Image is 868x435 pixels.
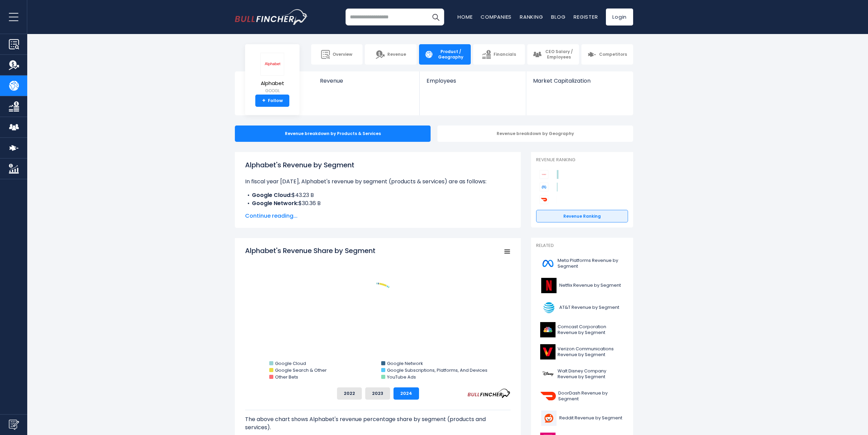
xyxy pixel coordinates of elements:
[559,283,621,288] span: Netflix Revenue by Segment
[558,258,624,269] span: Meta Platforms Revenue by Segment
[544,49,574,60] span: CEO Salary / Employees
[481,13,512,20] a: Companies
[393,387,419,400] button: 2024
[540,322,556,337] img: CMCSA logo
[365,387,390,400] button: 2023
[494,52,516,57] span: Financials
[540,366,556,382] img: DIS logo
[260,88,284,94] small: GOOGL
[473,44,525,65] a: Financials
[275,360,306,367] text: Google Cloud
[427,9,444,26] button: Search
[436,49,465,60] span: Product / Geography
[235,9,308,25] a: Go to homepage
[536,409,628,428] a: Reddit Revenue by Segment
[520,13,543,20] a: Ranking
[245,160,511,170] h1: Alphabet's Revenue by Segment
[536,387,628,405] a: DoorDash Revenue by Segment
[260,52,285,95] a: Alphabet GOOGL
[245,178,511,186] p: In fiscal year [DATE], Alphabet's revenue by segment (products & services) are as follows:
[275,374,298,380] text: Other Bets
[540,388,556,404] img: DASH logo
[311,44,363,65] a: Overview
[533,78,626,84] span: Market Capitalization
[420,71,526,96] a: Employees
[245,246,511,382] svg: Alphabet's Revenue Share by Segment
[540,300,557,315] img: T logo
[536,342,628,361] a: Verizon Communications Revenue by Segment
[558,324,624,336] span: Comcast Corporation Revenue by Segment
[558,368,624,380] span: Walt Disney Company Revenue by Segment
[540,411,557,426] img: RDDT logo
[260,81,284,86] span: Alphabet
[245,246,375,255] tspan: Alphabet's Revenue Share by Segment
[536,365,628,383] a: Walt Disney Company Revenue by Segment
[252,191,292,199] b: Google Cloud:
[536,276,628,295] a: Netflix Revenue by Segment
[262,98,266,104] strong: +
[527,44,579,65] a: CEO Salary / Employees
[365,44,417,65] a: Revenue
[536,243,628,249] p: Related
[320,78,413,84] span: Revenue
[551,13,565,20] a: Blog
[540,278,557,293] img: NFLX logo
[427,78,519,84] span: Employees
[606,9,633,26] a: Login
[313,71,420,96] a: Revenue
[387,52,406,57] span: Revenue
[333,52,352,57] span: Overview
[540,183,548,191] img: Meta Platforms competitors logo
[540,170,548,179] img: Alphabet competitors logo
[235,126,431,142] div: Revenue breakdown by Products & Services
[275,367,327,373] text: Google Search & Other
[457,13,472,20] a: Home
[387,360,423,367] text: Google Network
[245,415,511,432] p: The above chart shows Alphabet's revenue percentage share by segment (products and services).
[540,344,556,359] img: VZ logo
[574,13,598,20] a: Register
[559,305,619,311] span: AT&T Revenue by Segment
[235,9,308,25] img: bullfincher logo
[581,44,633,65] a: Competitors
[245,199,511,207] li: $30.36 B
[536,320,628,339] a: Comcast Corporation Revenue by Segment
[245,212,511,220] span: Continue reading...
[558,390,624,402] span: DoorDash Revenue by Segment
[558,346,624,358] span: Verizon Communications Revenue by Segment
[337,387,362,400] button: 2022
[536,254,628,273] a: Meta Platforms Revenue by Segment
[526,71,632,96] a: Market Capitalization
[255,95,289,107] a: +Follow
[387,374,416,380] text: YouTube Ads
[536,298,628,317] a: AT&T Revenue by Segment
[245,191,511,199] li: $43.23 B
[419,44,471,65] a: Product / Geography
[536,157,628,163] p: Revenue Ranking
[387,367,487,373] text: Google Subscriptions, Platforms, And Devices
[559,415,622,421] span: Reddit Revenue by Segment
[536,210,628,223] a: Revenue Ranking
[252,199,299,207] b: Google Network:
[540,195,548,204] img: DoorDash competitors logo
[599,52,627,57] span: Competitors
[437,126,633,142] div: Revenue breakdown by Geography
[540,256,556,271] img: META logo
